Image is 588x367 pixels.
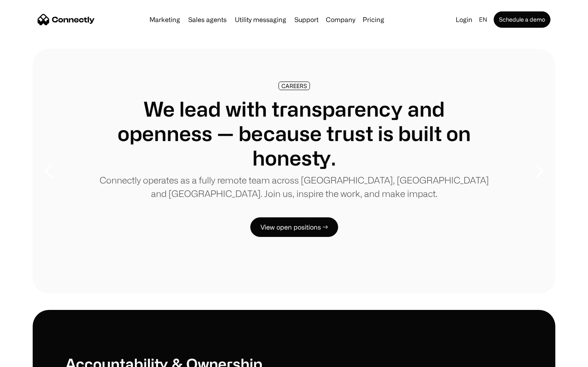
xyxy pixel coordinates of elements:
a: Utility messaging [232,16,290,23]
h1: We lead with transparency and openness — because trust is built on honesty. [98,97,490,170]
ul: Language list [16,353,49,364]
a: Schedule a demo [494,11,550,28]
a: Support [291,16,322,23]
a: Pricing [359,16,388,23]
a: View open positions → [250,217,338,237]
p: Connectly operates as a fully remote team across [GEOGRAPHIC_DATA], [GEOGRAPHIC_DATA] and [GEOGRA... [98,173,490,200]
a: Sales agents [185,16,230,23]
div: Company [326,14,355,25]
aside: Language selected: English [8,352,49,364]
a: Login [452,14,476,25]
div: CAREERS [281,83,307,89]
a: Marketing [146,16,183,23]
div: en [479,14,487,25]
